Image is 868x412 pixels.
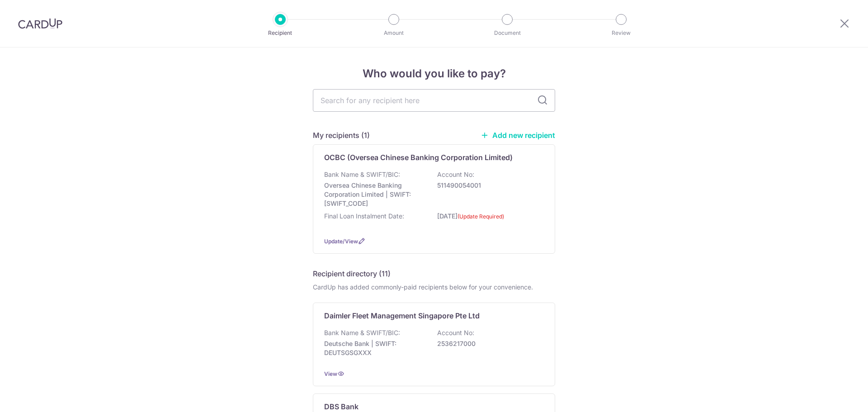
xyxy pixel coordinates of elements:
img: CardUp [18,18,62,29]
a: Add new recipient [481,131,555,140]
h4: Who would you like to pay? [313,66,555,82]
p: OCBC (Oversea Chinese Banking Corporation Limited) [324,152,513,163]
iframe: Opens a widget where you can find more information [810,385,859,407]
p: Oversea Chinese Banking Corporation Limited | SWIFT: [SWIFT_CODE] [324,181,425,208]
p: Account No: [437,170,474,179]
input: Search for any recipient here [313,89,555,112]
p: Amount [360,28,427,38]
h5: Recipient directory (11) [313,268,391,279]
p: 511490054001 [437,181,538,190]
p: 2536217000 [437,339,538,348]
p: Final Loan Instalment Date: [324,212,404,221]
p: Deutsche Bank | SWIFT: DEUTSGSGXXX [324,339,425,357]
p: Recipient [247,28,314,38]
a: Update/View [324,238,358,245]
p: Document [474,28,541,38]
a: View [324,370,337,377]
p: [DATE] [437,212,538,227]
p: Bank Name & SWIFT/BIC: [324,170,400,179]
p: DBS Bank [324,401,359,412]
p: Review [588,28,655,38]
p: Account No: [437,328,474,337]
p: Bank Name & SWIFT/BIC: [324,328,400,337]
div: CardUp has added commonly-paid recipients below for your convenience. [313,283,555,292]
label: (Update Required) [458,212,504,221]
p: Daimler Fleet Management Singapore Pte Ltd [324,310,480,321]
h5: My recipients (1) [313,130,370,141]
